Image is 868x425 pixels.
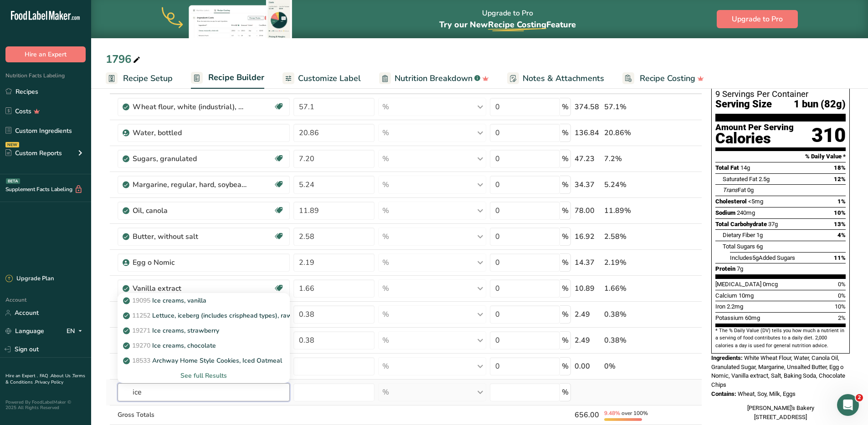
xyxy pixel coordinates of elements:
[132,356,150,365] span: 18533
[118,323,290,338] a: 19271Ice creams, strawberry
[5,373,38,379] a: Hire an Expert .
[723,187,738,193] i: Trans
[715,209,735,216] span: Sodium
[106,68,173,89] a: Recipe Setup
[575,101,601,112] div: 374.58
[715,198,747,205] span: Cholesterol
[604,179,659,190] div: 5.24%
[739,292,754,299] span: 10mg
[834,254,846,261] span: 11%
[838,281,846,288] span: 0%
[133,153,247,164] div: Sugars, granulated
[715,221,767,228] span: Total Carbohydrate
[5,142,19,147] div: NEW
[794,99,846,110] span: 1 bun (82g)
[604,257,659,268] div: 2.19%
[812,123,846,147] div: 310
[723,232,755,238] span: Dietary Fiber
[575,179,601,190] div: 34.37
[118,383,290,401] input: Add Ingredient
[715,99,772,110] span: Serving Size
[715,327,846,349] section: * The % Daily Value (DV) tells you how much a nutrient in a serving of food contributes to a dail...
[621,410,648,417] span: over 100%
[125,341,216,350] p: Ice creams, chocolate
[132,311,150,320] span: 11252
[748,198,763,205] span: <5mg
[6,178,20,184] div: BETA
[575,283,601,294] div: 10.89
[118,293,290,308] a: 19095Ice creams, vanilla
[5,46,86,62] button: Hire an Expert
[715,281,761,288] span: [MEDICAL_DATA]
[106,51,142,67] div: 1796
[133,179,247,190] div: Margarine, regular, hard, soybean (hydrogenated)
[747,187,754,193] span: 0g
[723,243,755,250] span: Total Sugars
[133,231,247,242] div: Butter, without salt
[604,283,659,294] div: 1.66%
[5,323,44,339] a: Language
[133,257,247,268] div: Egg o Nomic
[740,164,750,171] span: 14g
[132,296,150,305] span: 19095
[5,148,62,158] div: Custom Reports
[711,404,850,421] div: [PERSON_NAME]'s Bakery [STREET_ADDRESS]
[723,187,746,193] span: Fat
[604,153,659,164] div: 7.2%
[715,292,737,299] span: Calcium
[604,335,659,346] div: 0.38%
[118,308,290,323] a: 11252Lettuce, iceberg (includes crisphead types), raw
[715,132,794,145] div: Calories
[723,176,757,182] span: Saturated Fat
[737,265,743,272] span: 7g
[40,373,51,379] a: FAQ .
[208,71,264,84] span: Recipe Builder
[604,127,659,138] div: 20.86%
[133,205,247,216] div: Oil, canola
[507,68,604,89] a: Notes & Attachments
[763,281,778,288] span: 0mcg
[379,68,489,89] a: Nutrition Breakdown
[191,67,264,89] a: Recipe Builder
[604,361,659,372] div: 0%
[604,410,620,417] span: 9.48%
[575,231,601,242] div: 16.92
[856,394,863,401] span: 2
[756,243,763,250] span: 6g
[298,72,361,85] span: Customize Label
[604,309,659,320] div: 0.38%
[715,151,846,162] section: % Daily Value *
[715,265,735,272] span: Protein
[133,127,247,138] div: Water, bottled
[711,354,743,361] span: Ingredients:
[118,353,290,368] a: 18533Archway Home Style Cookies, Iced Oatmeal
[439,19,576,30] span: Try our New Feature
[622,68,704,89] a: Recipe Costing
[640,72,695,85] span: Recipe Costing
[715,303,725,310] span: Iron
[715,314,744,321] span: Potassium
[575,127,601,138] div: 136.84
[834,164,846,171] span: 18%
[5,274,54,283] div: Upgrade Plan
[835,303,846,310] span: 10%
[51,373,72,379] a: About Us .
[488,19,546,30] span: Recipe Costing
[67,326,86,337] div: EN
[575,205,601,216] div: 78.00
[5,373,85,385] a: Terms & Conditions .
[523,72,604,85] span: Notes & Attachments
[575,335,601,346] div: 2.49
[133,101,247,112] div: Wheat flour, white (industrial), 15% protein, bleached, enriched
[837,198,846,205] span: 1%
[768,221,778,228] span: 37g
[837,232,846,238] span: 4%
[282,68,361,89] a: Customize Label
[132,326,150,335] span: 19271
[838,314,846,321] span: 2%
[575,410,601,420] div: 656.00
[730,254,795,261] span: Includes Added Sugars
[132,341,150,350] span: 19270
[711,390,736,397] span: Contains:
[125,296,206,305] p: Ice creams, vanilla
